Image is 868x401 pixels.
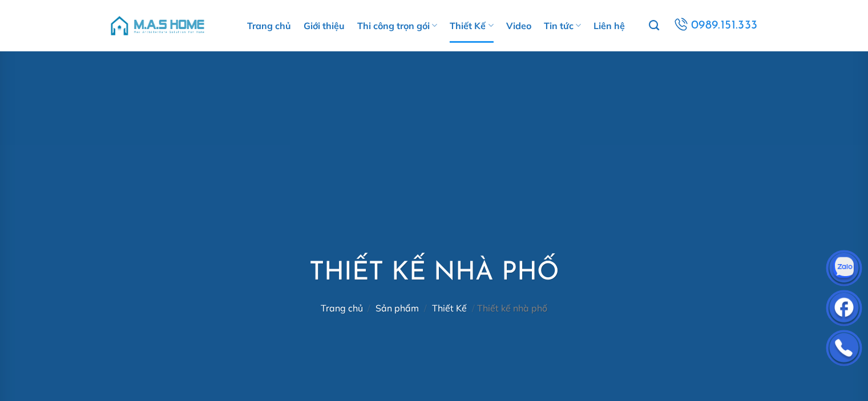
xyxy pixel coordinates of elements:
span: 0989.151.333 [691,16,758,35]
a: Video [506,9,531,43]
a: Liên hệ [594,9,625,43]
a: Sản phẩm [376,302,419,314]
img: M.A.S HOME – Tổng Thầu Thiết Kế Và Xây Nhà Trọn Gói [109,9,206,43]
a: Tìm kiếm [649,14,659,38]
a: 0989.151.333 [672,15,760,36]
img: Facebook [827,293,861,327]
h1: Thiết kế nhà phố [309,257,559,290]
nav: Thiết kế nhà phố [309,303,559,314]
a: Thi công trọn gói [357,9,437,43]
span: / [424,302,427,314]
a: Trang chủ [321,302,363,314]
span: / [472,302,475,314]
a: Thiết Kế [432,302,467,314]
a: Tin tức [544,9,581,43]
a: Trang chủ [247,9,291,43]
a: Thiết Kế [450,9,493,43]
img: Phone [827,333,861,367]
a: Giới thiệu [304,9,345,43]
span: / [368,302,370,314]
img: Zalo [827,253,861,287]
